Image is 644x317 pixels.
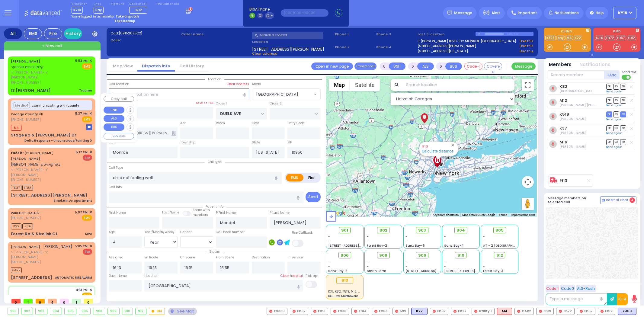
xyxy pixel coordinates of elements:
[600,196,636,204] button: Internal Chat 4
[83,249,92,255] span: Fire
[433,310,436,313] img: red-radio-icon.svg
[559,98,567,103] a: M12
[411,308,428,315] div: BLS
[559,130,586,135] span: Elya Spitzer
[613,84,619,89] span: SO
[11,299,21,303] span: 0
[311,62,353,70] a: Open in new page
[511,62,536,70] button: Message
[114,19,135,23] strong: Take backup
[620,139,626,145] span: TR
[556,36,565,40] a: bay
[559,84,567,89] a: K82
[559,140,567,144] a: M16
[602,199,605,202] img: comment-alt.png
[60,299,69,303] span: 0
[580,310,583,313] img: red-radio-icon.svg
[83,155,92,161] span: Fire
[593,30,640,34] label: KJFD
[109,255,123,260] label: Assigned
[350,79,380,91] button: Show satellite imagery
[374,310,377,313] img: red-radio-icon.svg
[4,28,22,39] div: All
[483,260,485,264] span: -
[306,192,321,202] button: Send
[11,125,21,131] span: M4
[559,126,567,130] a: K37
[559,89,622,93] span: Shia Grunhut
[376,32,415,37] span: Phone 3
[109,88,249,100] input: Search location here
[596,10,604,16] span: Help
[354,310,357,313] img: red-radio-icon.svg
[303,174,320,181] label: Fire
[270,210,290,215] label: P Last Name
[483,243,528,248] span: AT - 2 [GEOGRAPHIC_DATA]
[367,239,369,243] span: -
[84,299,93,303] span: 0
[89,111,92,116] span: ✕
[64,28,82,39] a: History
[495,227,504,233] span: 905
[579,61,610,68] button: Notifications
[613,139,619,145] span: SO
[444,234,446,239] span: -
[205,77,224,82] span: Location
[620,111,626,117] span: TR
[341,227,348,233] span: 901
[82,293,92,299] span: EMS
[627,36,636,40] a: FD12
[156,2,179,6] label: Fire units on call
[464,62,482,70] button: Code-1
[43,244,72,249] span: [PERSON_NAME]
[546,285,559,292] button: Code 1
[11,112,43,117] a: Orange County 911
[333,310,336,313] img: red-radio-icon.svg
[367,264,369,269] span: -
[249,7,274,12] span: BRIA Phone
[11,223,21,229] span: K22
[11,192,87,198] div: [STREET_ADDRESS][PERSON_NAME]
[617,293,628,305] button: 10-4
[560,285,575,292] button: Code 2
[79,308,91,315] div: 906
[484,62,502,70] button: Covered
[11,216,41,220] span: [PHONE_NUMBER]
[82,116,92,122] span: EMS
[24,299,33,303] span: 1
[11,59,40,64] a: [PERSON_NAME]
[389,62,405,70] button: UNIT
[549,61,572,68] button: Members
[22,223,33,229] span: K64
[604,70,620,79] button: +Add
[286,174,303,181] label: EMS
[405,243,425,248] span: Sanz Bay-6
[109,82,129,87] label: Call Location
[622,70,636,74] span: Send text
[50,308,62,315] div: 904
[605,36,615,40] a: FD72
[109,210,126,215] label: First Name
[136,8,142,12] span: M12
[252,82,261,87] label: Areas
[335,32,374,37] span: Phone 1
[548,196,600,204] h5: Message members on selected call
[444,264,446,269] span: -
[85,232,92,236] div: MVA
[434,159,443,167] div: 913
[450,142,456,148] button: Close
[559,117,586,121] span: Aron Spielman
[168,308,197,315] div: See map
[86,124,92,130] img: message-box.svg
[453,310,457,313] img: red-radio-icon.svg
[181,32,250,37] label: Caller name
[11,88,51,94] div: 13 [PERSON_NAME]
[175,63,209,69] a: Call History
[216,230,245,235] label: Call back number
[252,39,333,44] label: Location
[11,260,41,264] span: [PHONE_NUMBER]
[65,308,76,315] div: 905
[492,10,500,16] span: Alert
[405,260,407,264] span: -
[180,140,195,145] label: Township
